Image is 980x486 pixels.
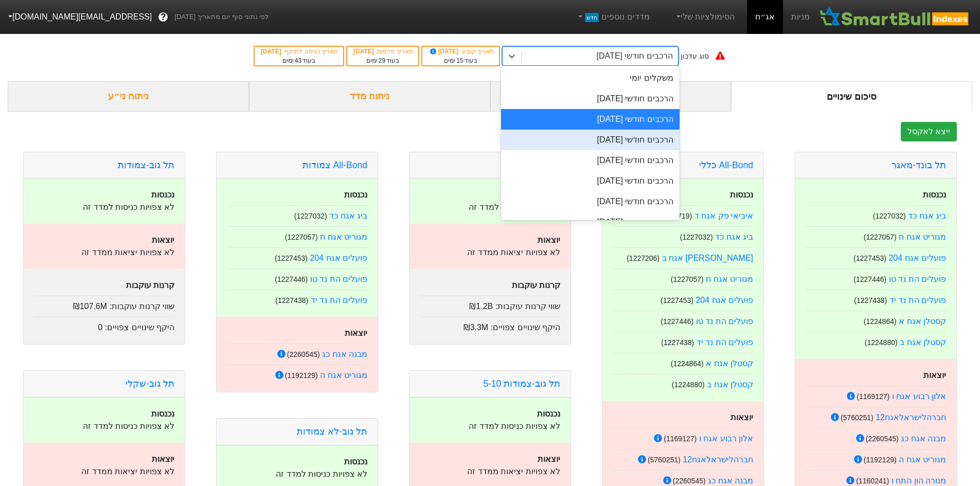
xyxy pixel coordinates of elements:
small: ( 5760251 ) [648,456,681,464]
p: לא צפויות כניסות למדד זה [34,201,174,213]
div: הרכבים חודשי [DATE] [501,150,680,171]
small: ( 1227206 ) [627,254,660,262]
span: 43 [295,57,301,64]
small: ( 1227453 ) [853,254,886,262]
div: משקלים יומי [501,68,680,88]
span: ₪1.2B [469,302,493,311]
small: ( 1227446 ) [661,317,693,326]
small: ( 1169127 ) [664,435,697,443]
div: ניתוח מדד [249,81,490,112]
p: לא צפויות כניסות למדד זה [227,468,367,480]
div: הרכבים חודשי [DATE] [597,50,673,62]
span: ? [161,10,166,24]
a: חברהלישראלאגח12 [876,413,946,422]
small: ( 1224864 ) [671,359,704,368]
p: לא צפויות יציאות ממדד זה [34,465,174,478]
div: ביקושים והיצעים צפויים [490,81,732,112]
small: ( 1227032 ) [294,212,327,220]
a: מגוריט אגח ח [320,232,367,241]
small: ( 1227057 ) [671,275,704,283]
small: ( 1227446 ) [853,275,886,283]
strong: יוצאות [345,329,367,337]
div: הרכבים חודשי [DATE] [501,212,680,232]
span: [DATE] [261,48,283,55]
a: מבנה אגח כג [708,476,753,485]
div: בעוד ימים [260,56,338,65]
small: ( 2260545 ) [287,350,320,358]
a: קסטלן אגח א [706,359,753,368]
a: פועלים הת נד יד [889,296,946,304]
strong: נכנסות [730,190,753,199]
span: ₪107.6M [73,302,107,311]
div: תאריך כניסה לתוקף : [260,47,338,56]
div: שווי קרנות עוקבות : [420,296,560,313]
a: [PERSON_NAME] אגח ב [662,254,754,262]
div: בעוד ימים [427,56,494,65]
strong: נכנסות [537,409,560,418]
a: קסטלן אגח ב [900,338,946,347]
small: ( 1169127 ) [857,392,889,401]
div: היקף שינויים צפויים : [34,317,174,334]
p: לא צפויות כניסות למדד זה [420,420,560,433]
div: בעוד ימים [352,56,413,65]
a: איביאי פק אגח ד [694,211,753,220]
small: ( 1227057 ) [285,233,318,241]
span: 0 [98,323,102,332]
a: ביג אגח כד [715,232,753,241]
div: שווי קרנות עוקבות : [34,296,174,313]
a: תל בונד-מאגר [892,160,946,170]
small: ( 5760251 ) [841,413,874,422]
div: סיכום שינויים [731,81,972,112]
p: לא צפויות כניסות למדד זה [420,201,560,213]
a: אלון רבוע אגח ו [699,434,753,443]
a: פועלים אגח 204 [696,296,753,304]
small: ( 1224864 ) [864,317,897,326]
a: מבנה אגח כג [322,350,367,358]
small: ( 2260545 ) [866,435,899,443]
strong: נכנסות [344,190,367,199]
strong: יוצאות [538,236,560,244]
a: אלון רבוע אגח ו [892,392,946,401]
p: לא צפויות יציאות ממדד זה [420,246,560,259]
strong: נכנסות [151,190,174,199]
strong: יוצאות [730,413,753,422]
a: מגוריט אגח ה [320,371,367,380]
p: לא צפויות כניסות למדד זה [34,420,174,433]
a: פועלים הת נד טו [310,275,367,283]
a: מגוריט אגח ח [899,232,946,241]
div: הרכבים חודשי [DATE] [501,171,680,191]
a: מגוריט אגח ח [706,275,753,283]
a: תל גוב-לא צמודות [297,426,367,437]
a: מנורה הון התח ו [892,476,946,485]
small: ( 1192129 ) [285,371,318,380]
strong: נכנסות [923,190,946,199]
a: פועלים הת נד יד [697,338,753,347]
a: פועלים הת נד טו [889,275,946,283]
div: היקף שינויים צפויים : [420,317,560,334]
span: לפי נתוני סוף יום מתאריך [DATE] [174,12,269,22]
a: תל גוב-צמודות [118,160,174,170]
div: הרכבים חודשי [DATE] [501,130,680,150]
span: [DATE] [353,48,376,55]
span: חדש [585,13,599,22]
div: תאריך קובע : [427,47,494,56]
div: הרכבים חודשי [DATE] [501,191,680,212]
small: ( 1192129 ) [864,456,897,464]
strong: קרנות עוקבות [126,281,174,290]
a: חברהלישראלאגח12 [683,455,753,464]
small: ( 2260545 ) [673,477,706,485]
strong: יוצאות [152,236,174,244]
a: קסטלן אגח א [899,317,946,326]
div: הרכבים חודשי [DATE] [501,109,680,130]
strong: קרנות עוקבות [512,281,560,290]
small: ( 1227446 ) [275,275,308,283]
div: ניתוח ני״ע [8,81,249,112]
a: All-Bond כללי [699,160,753,170]
span: 15 [456,57,463,64]
a: All-Bond צמודות [302,160,367,170]
small: ( 1227057 ) [864,233,897,241]
small: ( 1160241 ) [856,477,889,485]
a: פועלים אגח 204 [888,254,946,262]
a: מבנה אגח כג [901,434,946,443]
button: ייצא לאקסל [901,122,957,141]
